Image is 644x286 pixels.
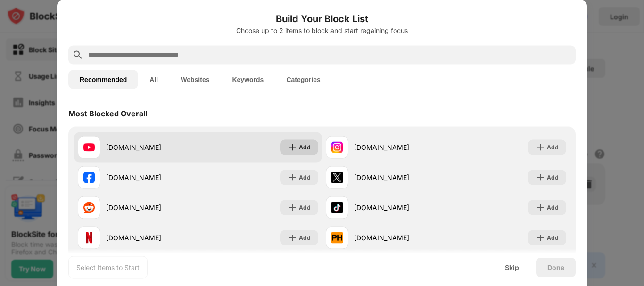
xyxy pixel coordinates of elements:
[68,108,147,118] div: Most Blocked Overall
[83,141,95,153] img: favicons
[331,141,343,153] img: favicons
[299,172,311,182] div: Add
[331,202,343,213] img: favicons
[354,203,446,212] div: [DOMAIN_NAME]
[106,172,198,182] div: [DOMAIN_NAME]
[68,70,138,89] button: Recommended
[505,263,519,271] div: Skip
[547,263,564,271] div: Done
[299,203,311,212] div: Add
[106,233,198,243] div: [DOMAIN_NAME]
[169,70,221,89] button: Websites
[83,232,95,243] img: favicons
[547,203,559,212] div: Add
[83,172,95,183] img: favicons
[354,142,446,152] div: [DOMAIN_NAME]
[68,26,576,34] div: Choose up to 2 items to block and start regaining focus
[299,233,311,242] div: Add
[138,70,169,89] button: All
[547,172,559,182] div: Add
[106,203,198,212] div: [DOMAIN_NAME]
[83,202,95,213] img: favicons
[547,142,559,152] div: Add
[221,70,275,89] button: Keywords
[354,172,446,182] div: [DOMAIN_NAME]
[299,142,311,152] div: Add
[68,11,576,25] h6: Build Your Block List
[106,142,198,152] div: [DOMAIN_NAME]
[76,262,140,272] div: Select Items to Start
[547,233,559,242] div: Add
[275,70,331,89] button: Categories
[331,232,343,243] img: favicons
[354,233,446,243] div: [DOMAIN_NAME]
[331,172,343,183] img: favicons
[72,49,83,60] img: search.svg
